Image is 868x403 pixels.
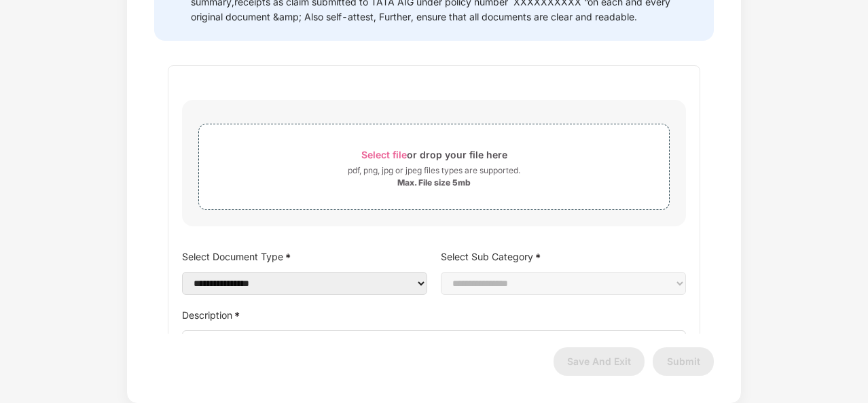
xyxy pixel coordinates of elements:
span: Save And Exit [567,355,631,367]
label: Select Sub Category [441,247,686,266]
div: or drop your file here [361,145,507,164]
button: Save And Exit [554,347,645,376]
div: pdf, png, jpg or jpeg files types are supported. [348,164,520,177]
span: Select fileor drop your file herepdf, png, jpg or jpeg files types are supported.Max. File size 5mb [199,135,669,199]
label: Select Document Type [182,247,427,266]
span: Select file [361,149,407,160]
button: Submit [653,347,714,376]
span: Submit [667,355,700,367]
label: Description [182,305,686,325]
div: Max. File size 5mb [397,177,471,188]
